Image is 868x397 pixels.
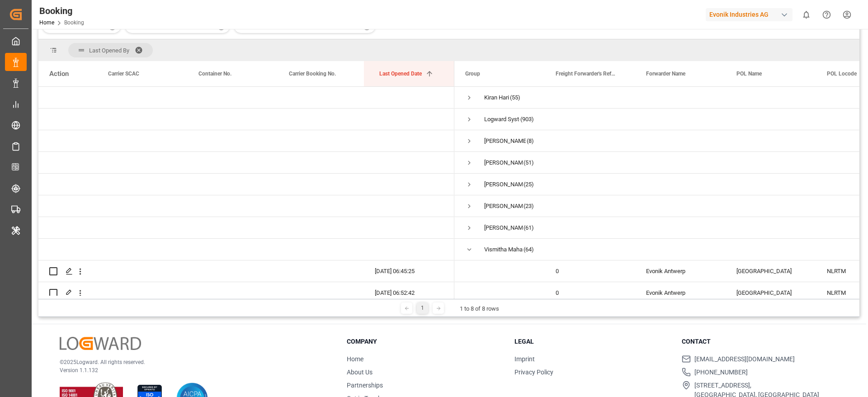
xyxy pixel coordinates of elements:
[347,355,363,363] a: Home
[347,369,373,376] a: About Us
[347,382,383,389] a: Partnerships
[484,152,523,173] div: [PERSON_NAME]
[364,282,454,303] div: [DATE] 06:52:42
[524,217,534,238] span: (61)
[524,196,534,217] span: (23)
[38,87,454,109] div: Press SPACE to select this row.
[289,71,336,77] span: Carrier Booking No.
[694,368,748,377] span: [PHONE_NUMBER]
[38,239,454,260] div: Press SPACE to select this row.
[417,302,428,314] div: 1
[520,109,534,130] span: (903)
[635,282,726,303] div: Evonik Antwerp
[484,131,526,151] div: [PERSON_NAME]
[39,4,84,18] div: Booking
[736,71,762,77] span: POL Name
[706,8,793,21] div: Evonik Industries AG
[524,152,534,173] span: (51)
[347,337,503,346] h3: Company
[38,130,454,152] div: Press SPACE to select this row.
[38,217,454,239] div: Press SPACE to select this row.
[465,71,480,77] span: Group
[545,260,635,282] div: 0
[38,282,454,304] div: Press SPACE to select this row.
[514,355,535,363] a: Imprint
[726,260,816,282] div: [GEOGRAPHIC_DATA]
[527,131,534,151] span: (8)
[38,260,454,282] div: Press SPACE to select this row.
[39,19,54,26] a: Home
[514,369,553,376] a: Privacy Policy
[484,217,523,238] div: [PERSON_NAME]
[484,174,523,195] div: [PERSON_NAME]
[556,71,616,77] span: Freight Forwarder's Reference No.
[38,195,454,217] div: Press SPACE to select this row.
[379,71,422,77] span: Last Opened Date
[545,282,635,303] div: 0
[89,47,129,54] span: Last Opened By
[694,354,795,364] span: [EMAIL_ADDRESS][DOMAIN_NAME]
[484,239,523,260] div: Vismitha Mahadev
[484,109,519,130] div: Logward System
[484,196,523,217] div: [PERSON_NAME]
[524,174,534,195] span: (25)
[816,5,837,25] button: Help Center
[827,71,857,77] span: POL Locode
[49,70,69,78] div: Action
[510,87,520,108] span: (55)
[796,5,816,25] button: show 0 new notifications
[364,260,454,282] div: [DATE] 06:45:25
[484,87,509,108] div: Kiran Hari
[38,152,454,174] div: Press SPACE to select this row.
[60,366,324,374] p: Version 1.1.132
[682,337,838,346] h3: Contact
[38,174,454,195] div: Press SPACE to select this row.
[60,337,141,350] img: Logward Logo
[524,239,534,260] span: (64)
[706,6,796,23] button: Evonik Industries AG
[60,358,324,366] p: © 2025 Logward. All rights reserved.
[38,109,454,130] div: Press SPACE to select this row.
[514,337,671,346] h3: Legal
[635,260,726,282] div: Evonik Antwerp
[726,282,816,303] div: [GEOGRAPHIC_DATA]
[460,304,499,313] div: 1 to 8 of 8 rows
[198,71,231,77] span: Container No.
[108,71,139,77] span: Carrier SCAC
[646,71,685,77] span: Forwarder Name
